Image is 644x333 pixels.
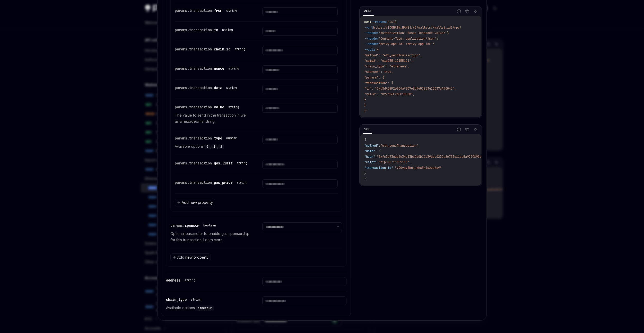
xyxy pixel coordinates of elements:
span: \ [433,42,434,46]
span: , [409,160,411,164]
div: 200 [363,126,372,132]
div: params.sponsor [170,222,218,229]
span: \ [447,31,449,35]
button: Report incorrect code [456,8,462,15]
span: chain_id [214,47,230,51]
span: "transaction": { [364,81,393,85]
div: params.transaction.gas_limit [175,160,249,166]
span: --request [371,20,388,24]
span: gas_limit [214,161,232,165]
span: params.transaction. [175,66,214,71]
span: params.transaction. [175,47,214,51]
button: Ask AI [472,8,479,15]
span: 1 [213,145,215,149]
div: params.transaction.data [175,85,239,91]
span: } [364,171,366,176]
span: "caip2": "eip155:11155111", [364,59,413,63]
span: --header [364,42,379,46]
span: "0xfc3a736ab2e34e13be2b0b11b39dbc0232a2e755a11aa5a9219890d3b2c6c7d8" [377,155,499,159]
p: Available options: [166,305,250,311]
span: "data" [364,149,375,153]
span: params.transaction. [175,180,214,185]
span: ethereum [198,306,212,310]
span: "caip2" [364,160,377,164]
span: curl [364,20,371,24]
span: \ [460,25,462,30]
span: , [418,144,420,148]
span: value [214,105,224,109]
span: \ [395,20,397,24]
div: params.transaction.chain_id [175,46,247,52]
span: "value": "0x2386F26FC10000", [364,92,415,96]
span: sponsor [185,223,199,228]
div: params.transaction.from [175,7,239,14]
span: params.transaction. [175,105,214,109]
span: 0 [206,145,208,149]
div: params.transaction.nonce [175,65,241,72]
span: nonce [214,66,224,71]
span: params.transaction. [175,136,214,141]
span: 'Content-Type: application/json' [379,37,436,41]
span: "transaction_id" [364,166,393,170]
span: Add new property [182,200,213,205]
span: Add new property [177,255,208,260]
p: The value to send in the transaction in wei as a hexadecimal string. [175,112,250,125]
span: "sponsor": true, [364,70,393,74]
span: "y90vpg3bnkjxhw541c2zc6a9" [395,166,442,170]
span: address [166,278,180,283]
div: params.transaction.value [175,104,241,110]
span: "params": { [364,75,384,80]
span: --header [364,31,379,35]
span: gas_price [214,180,232,185]
span: { [364,138,366,142]
span: "method": "eth_sendTransaction", [364,53,422,57]
span: } [364,103,366,107]
div: chain_type [166,296,204,303]
div: params.transaction.to [175,27,235,33]
span: "hash" [364,155,375,159]
span: \ [436,37,438,41]
div: params.transaction.type [175,135,239,141]
span: --url [364,25,373,30]
button: Copy the contents from the code block [464,126,471,133]
span: : [377,160,379,164]
div: params.transaction.gas_price [175,179,249,186]
span: '{ [375,48,379,52]
button: Ask AI [472,126,479,133]
div: address [166,277,197,283]
span: chain_type [166,297,187,302]
p: Optional parameter to enable gas sponsorship for this transaction. Learn more. [170,231,250,243]
button: Report incorrect code [456,126,462,133]
span: params.transaction. [175,161,214,165]
span: --header [364,37,379,41]
p: Available options: , , [175,143,250,150]
span: params.transaction. [175,8,214,13]
div: cURL [363,8,374,14]
span: 'Authorization: Basic <encoded-value>' [379,31,447,35]
button: Add new property [170,253,211,261]
span: 'privy-app-id: <privy-app-id>' [379,42,433,46]
span: from [214,8,222,13]
span: params. [170,223,185,228]
span: params.transaction. [175,28,214,32]
span: : [375,155,377,159]
span: : [393,166,395,170]
span: --data [364,48,375,52]
button: Copy the contents from the code block [464,8,471,15]
span: https://[DOMAIN_NAME]/v1/wallets/{wallet_id}/rpc [373,25,460,30]
span: 2 [220,145,222,149]
span: type [214,136,222,141]
span: POST [388,20,395,24]
span: } [364,98,366,102]
span: data [214,85,222,90]
span: "method" [364,144,379,148]
span: }' [364,109,368,113]
span: "eip155:11155111" [379,160,409,164]
button: Add new property [175,199,215,206]
span: : [379,144,380,148]
span: "chain_type": "ethereum", [364,64,409,68]
span: "to": "0xd8dA6BF26964aF9D7eEd9e03E53415D37aA96045", [364,86,456,91]
span: "eth_sendTransaction" [380,144,418,148]
span: } [364,177,366,181]
span: to [214,28,218,32]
